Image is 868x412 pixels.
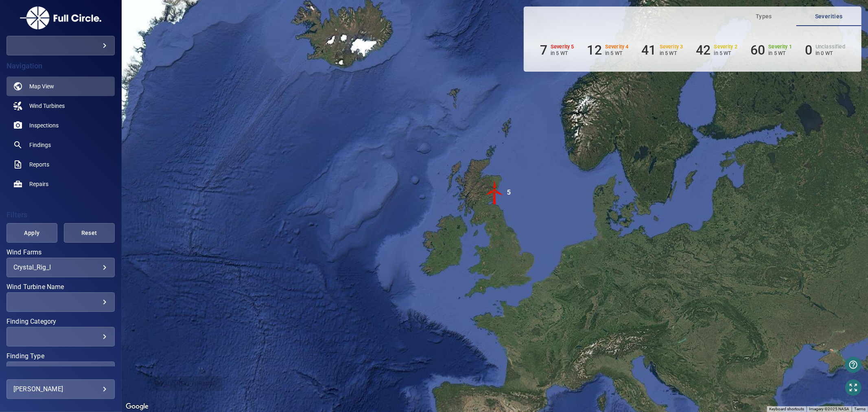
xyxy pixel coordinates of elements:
[29,160,49,169] span: Reports
[29,82,54,90] span: Map View
[805,42,845,58] li: Severity Unclassified
[801,11,857,22] span: Severities
[7,96,115,116] a: windturbines noActive
[540,42,574,58] li: Severity 5
[7,353,115,359] label: Finding Type
[124,401,151,412] a: Open this area in Google Maps (opens a new window)
[13,263,108,271] div: Crystal_Rig_I
[805,42,812,58] h6: 0
[816,44,845,50] h6: Unclassified
[17,228,47,238] span: Apply
[7,116,115,135] a: inspections noActive
[750,42,765,58] h6: 60
[714,50,738,56] p: in 5 WT
[660,50,683,56] p: in 5 WT
[714,44,738,50] h6: Severity 2
[29,102,65,110] span: Wind Turbines
[540,42,547,58] h6: 7
[696,42,711,58] h6: 42
[20,7,101,29] img: fullcirclenaturalpower-logo
[29,180,48,188] span: Repairs
[7,62,115,70] h4: Navigation
[7,223,57,243] button: Apply
[642,42,656,58] h6: 41
[7,211,115,219] h4: Filters
[816,50,845,56] p: in 0 WT
[74,228,105,238] span: Reset
[7,292,115,312] div: Wind Turbine Name
[7,174,115,194] a: repairs noActive
[642,42,683,58] li: Severity 3
[587,42,629,58] li: Severity 4
[7,249,115,256] label: Wind Farms
[7,36,115,55] div: fullcirclenaturalpower
[29,141,51,149] span: Findings
[551,44,574,50] h6: Severity 5
[29,121,59,129] span: Inspections
[64,223,115,243] button: Reset
[483,180,507,206] gmp-advanced-marker: 5
[7,77,115,96] a: map active
[605,50,629,56] p: in 5 WT
[7,155,115,174] a: reports noActive
[750,42,792,58] li: Severity 1
[7,258,115,277] div: Wind Farms
[507,180,511,205] div: 5
[769,406,804,412] button: Keyboard shortcuts
[7,284,115,290] label: Wind Turbine Name
[769,50,792,56] p: in 5 WT
[660,44,683,50] h6: Severity 3
[809,407,849,411] span: Imagery ©2025 NASA
[7,318,115,325] label: Finding Category
[124,401,151,412] img: Google
[696,42,737,58] li: Severity 2
[854,407,866,411] a: Terms
[483,180,507,205] img: windFarmIconCat5.svg
[551,50,574,56] p: in 5 WT
[769,44,792,50] h6: Severity 1
[13,383,108,396] div: [PERSON_NAME]
[736,11,791,22] span: Types
[7,362,115,381] div: Finding Type
[587,42,602,58] h6: 12
[7,327,115,346] div: Finding Category
[7,135,115,155] a: findings noActive
[605,44,629,50] h6: Severity 4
